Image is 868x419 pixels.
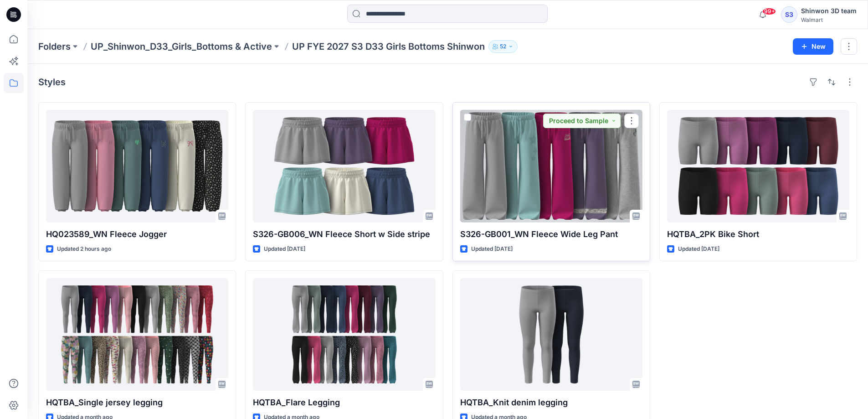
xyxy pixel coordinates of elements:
[253,396,435,409] p: HQTBA_Flare Legging
[57,244,111,254] p: Updated 2 hours ago
[253,278,435,391] a: HQTBA_Flare Legging
[793,38,833,55] button: New
[46,396,228,409] p: HQTBA_Single jersey legging
[460,228,642,241] p: S326-GB001_WN Fleece Wide Leg Pant
[38,40,71,53] a: Folders
[500,41,506,52] p: 52
[667,110,849,222] a: HQTBA_2PK Bike Short
[46,278,228,391] a: HQTBA_Single jersey legging
[253,228,435,241] p: S326-GB006_WN Fleece Short w Side stripe
[460,278,642,391] a: HQTBA_Knit denim legging
[38,77,66,88] h4: Styles
[678,244,719,254] p: Updated [DATE]
[488,40,518,53] button: 52
[292,40,485,53] p: UP FYE 2027 S3 D33 Girls Bottoms Shinwon
[801,5,857,16] div: Shinwon 3D team
[460,396,642,409] p: HQTBA_Knit denim legging
[264,244,305,254] p: Updated [DATE]
[46,228,228,241] p: HQ023589_WN Fleece Jogger
[801,16,857,23] div: Walmart
[91,40,272,53] a: UP_Shinwon_D33_Girls_Bottoms & Active
[471,244,513,254] p: Updated [DATE]
[46,110,228,222] a: HQ023589_WN Fleece Jogger
[253,110,435,222] a: S326-GB006_WN Fleece Short w Side stripe
[781,6,797,23] div: S3
[460,110,642,222] a: S326-GB001_WN Fleece Wide Leg Pant
[667,228,849,241] p: HQTBA_2PK Bike Short
[762,8,776,15] span: 99+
